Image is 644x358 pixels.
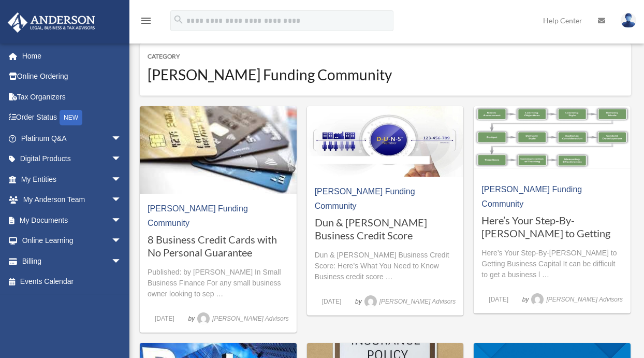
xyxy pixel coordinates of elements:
[481,296,516,303] a: [DATE]
[173,14,184,25] i: search
[7,210,137,231] a: My Documentsarrow_drop_down
[7,190,137,210] a: My Anderson Teamarrow_drop_down
[140,18,152,27] a: menu
[315,250,456,282] p: Dun & [PERSON_NAME] Business Credit Score: Here’s What You Need to Know Business credit score …
[111,231,132,252] span: arrow_drop_down
[5,12,98,33] img: Anderson Advisors Platinum Portal
[7,231,137,251] a: Online Learningarrow_drop_down
[315,298,349,305] a: [DATE]
[148,62,623,88] span: [PERSON_NAME] Funding Community
[111,251,132,272] span: arrow_drop_down
[7,87,137,107] a: Tax Organizers
[7,149,137,169] a: Digital Productsarrow_drop_down
[195,315,289,322] a: [PERSON_NAME] Advisors
[7,46,137,66] a: Home
[481,214,623,240] a: Here’s Your Step-By-[PERSON_NAME] to Getting Business Capital
[7,66,137,87] a: Online Ordering
[140,15,152,27] i: menu
[7,271,137,292] a: Events Calendar
[352,296,456,308] span: by
[481,248,623,280] p: Here’s Your Step-By-[PERSON_NAME] to Getting Business Capital It can be difficult to get a busine...
[481,185,582,208] a: [PERSON_NAME] Funding Community
[529,296,623,303] a: [PERSON_NAME] Advisors
[7,169,137,190] a: My Entitiesarrow_drop_down
[148,315,182,322] a: [DATE]
[60,110,82,125] div: NEW
[621,13,636,28] img: User Pic
[185,313,289,325] span: by
[148,204,248,227] a: [PERSON_NAME] Funding Community
[111,128,132,149] span: arrow_drop_down
[111,210,132,231] span: arrow_drop_down
[111,169,132,190] span: arrow_drop_down
[7,251,137,271] a: Billingarrow_drop_down
[315,216,456,242] a: Dun & [PERSON_NAME] Business Credit Score
[315,187,415,210] a: [PERSON_NAME] Funding Community
[148,233,289,259] a: 8 Business Credit Cards with No Personal Guarantee Required in [DATE]
[148,51,623,62] span: Category
[111,149,132,170] span: arrow_drop_down
[519,294,623,306] span: by
[111,190,132,211] span: arrow_drop_down
[7,107,137,128] a: Order StatusNEW
[7,128,137,149] a: Platinum Q&Aarrow_drop_down
[362,298,456,305] a: [PERSON_NAME] Advisors
[148,267,289,299] p: Published: by [PERSON_NAME] In Small Business Finance For any small business owner looking to sep …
